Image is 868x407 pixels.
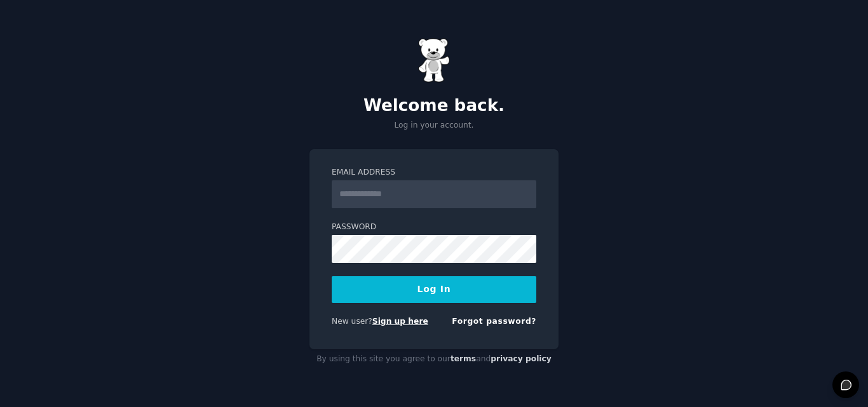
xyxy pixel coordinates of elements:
[491,354,552,363] a: privacy policy
[418,38,450,83] img: Gummy Bear
[332,222,536,233] label: Password
[452,317,536,326] a: Forgot password?
[332,317,372,326] span: New user?
[309,349,559,370] div: By using this site you agree to our and
[451,354,476,363] a: terms
[332,276,536,303] button: Log In
[309,120,559,131] p: Log in your account.
[332,167,536,178] label: Email Address
[309,96,559,116] h2: Welcome back.
[372,317,428,326] a: Sign up here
